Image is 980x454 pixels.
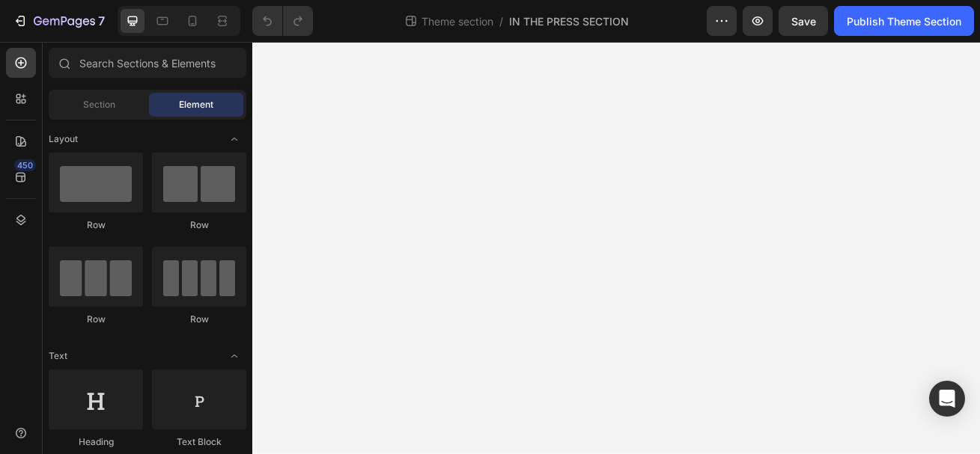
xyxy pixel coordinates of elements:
span: Layout [49,132,78,146]
div: Row [152,218,246,232]
button: Publish Theme Section [834,6,974,36]
span: IN THE PRESS SECTION [509,13,629,29]
div: Open Intercom Messenger [929,381,965,417]
span: Theme section [419,13,496,29]
div: Row [49,218,143,232]
div: Heading [49,435,143,449]
button: Save [779,6,828,36]
span: Save [791,15,816,28]
span: Toggle open [222,127,246,151]
span: Element [179,98,213,111]
div: Undo/Redo [252,6,313,36]
span: Section [83,98,115,111]
span: Toggle open [222,344,246,368]
div: Text Block [152,435,246,449]
div: Row [49,313,143,326]
input: Search Sections & Elements [49,48,246,78]
div: Row [152,313,246,326]
div: Publish Theme Section [847,13,961,29]
div: 450 [14,159,36,171]
span: / [499,13,503,29]
button: 7 [6,6,112,36]
p: 7 [98,12,105,30]
iframe: Design area [252,42,980,454]
span: Text [49,349,67,363]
